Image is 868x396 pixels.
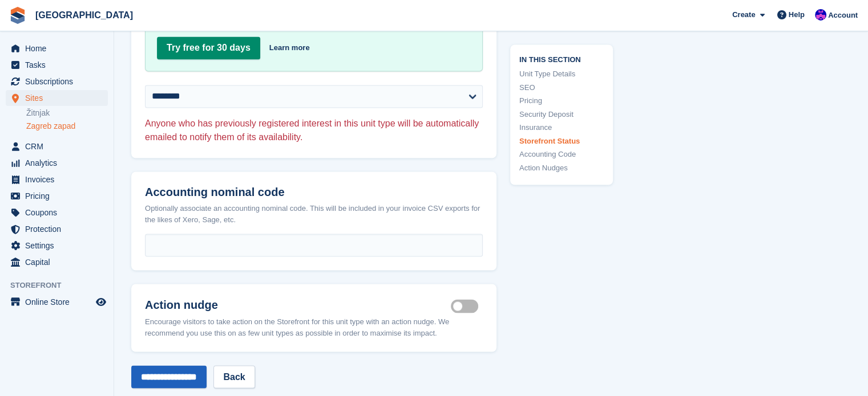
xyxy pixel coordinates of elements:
a: Back [213,365,255,388]
span: Invoices [25,172,94,187]
span: Protection [25,221,94,237]
a: [GEOGRAPHIC_DATA] [31,6,138,25]
span: Tasks [25,57,94,73]
a: menu [6,172,108,187]
a: menu [6,40,108,56]
img: stora-icon-8386f47178a22dfd0bd8f6a31ec36ba5ce8667c1dd55bd0f319d3a0aa187defe.svg [9,7,26,24]
span: In this section [519,54,604,64]
div: Encourage visitors to take action on the Storefront for this unit type with an action nudge. We r... [145,316,483,338]
a: Learn more [269,42,310,54]
a: menu [6,57,108,73]
span: Pricing [25,188,94,204]
a: menu [6,90,108,106]
div: Optionally associate an accounting nominal code. This will be included in your invoice CSV export... [145,202,483,224]
a: Insurance [519,123,604,134]
a: menu [6,294,108,310]
a: Unit Type Details [519,69,604,80]
a: menu [6,155,108,171]
h2: Action nudge [145,297,451,311]
a: Storefront Status [519,136,604,147]
span: Settings [25,238,94,254]
a: Try free for 30 days [157,36,260,59]
span: Account [828,10,858,21]
a: Security Deposit [519,109,604,120]
p: Anyone who has previously registered interest in this unit type will be automatically emailed to ... [145,117,483,144]
span: Storefront [10,280,114,291]
a: Accounting Code [519,149,604,161]
span: Analytics [25,155,94,171]
span: CRM [25,138,94,154]
a: menu [6,188,108,204]
a: menu [6,138,108,154]
a: Zagreb zapad [26,121,108,132]
a: Preview store [94,295,108,309]
a: Action Nudges [519,162,604,174]
label: Is active [451,305,483,307]
span: Online Store [25,294,94,310]
a: menu [6,74,108,89]
span: Help [789,9,805,21]
span: Create [732,9,755,21]
h2: Accounting nominal code [145,185,483,198]
a: menu [6,221,108,237]
span: Subscriptions [25,74,94,89]
img: Ivan Gačić [815,9,826,21]
a: Pricing [519,96,604,107]
a: menu [6,238,108,254]
span: Capital [25,254,94,270]
span: Home [25,40,94,56]
span: Sites [25,90,94,106]
a: menu [6,205,108,221]
a: SEO [519,82,604,93]
a: Žitnjak [26,108,108,119]
span: Coupons [25,205,94,221]
a: menu [6,254,108,270]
